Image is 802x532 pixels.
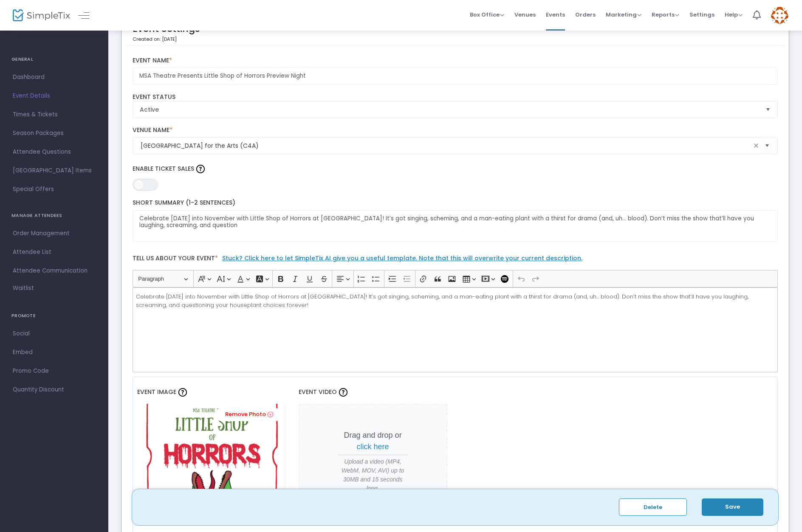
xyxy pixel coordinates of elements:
a: Remove Photo [215,408,282,421]
span: Waitlist [13,284,34,293]
span: Events [546,4,565,25]
a: Stuck? Click here to let SimpleTix AI give you a useful template. Note that this will overwrite y... [222,254,582,262]
p: Created on: [DATE] [133,36,200,43]
span: Paragraph [138,274,182,284]
label: Venue Name [133,127,778,134]
label: Event Status [133,93,778,101]
span: Dashboard [13,72,96,83]
img: MSA25LSH.png [137,404,286,497]
label: Event Name [133,57,778,65]
span: Attendee List [13,247,96,258]
span: Social [13,328,96,339]
span: Promo Code [13,366,96,377]
span: Settings [689,4,714,25]
span: Order Management [13,228,96,239]
span: Event Video [299,388,337,396]
span: Embed [13,347,96,358]
img: question-mark [178,388,187,397]
img: question-mark [339,388,347,397]
h4: MANAGE ATTENDEES [11,207,97,224]
button: Save [702,498,763,516]
div: Rich Text Editor, main [133,287,778,372]
span: Venues [514,4,536,25]
span: Quantity Discount [13,384,96,395]
span: Special Offers [13,184,96,195]
h4: GENERAL [11,51,97,68]
span: Orders [575,4,596,25]
span: Short Summary (1-2 Sentences) [133,198,235,207]
span: Box Office [470,11,504,19]
input: Select Venue [141,141,751,150]
button: Paragraph [134,272,192,285]
button: Select [762,101,774,118]
button: Delete [619,498,687,516]
p: Drag and drop or [338,430,408,453]
span: click here [357,442,389,451]
p: Celebrate [DATE] into November with Little Shop of Horrors at [GEOGRAPHIC_DATA]! It’s got singing... [136,293,774,309]
span: Event Image [137,388,176,396]
span: Help [725,11,743,19]
div: Editor toolbar [133,270,778,287]
span: Attendee Questions [13,146,96,158]
button: Select [761,137,773,155]
input: Enter Event Name [133,68,778,85]
span: Active [140,105,759,114]
span: [GEOGRAPHIC_DATA] Items [13,165,96,176]
span: Reports [652,11,679,19]
span: Attendee Communication [13,265,96,276]
span: Times & Tickets [13,109,96,120]
span: Event Details [13,90,96,101]
span: Marketing [606,11,641,19]
span: Season Packages [13,128,96,139]
label: Tell us about your event [128,250,782,270]
label: Enable Ticket Sales [133,163,778,175]
h4: PROMOTE [11,307,97,324]
span: clear [751,141,761,151]
span: Upload a video (MP4, WebM, MOV, AVI) up to 30MB and 15 seconds long. [338,457,408,493]
div: Event Settings [133,20,200,45]
img: question-mark [196,165,205,173]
